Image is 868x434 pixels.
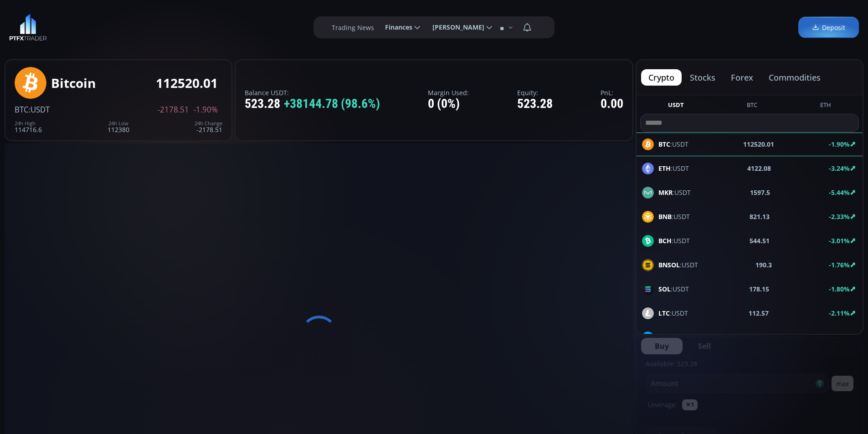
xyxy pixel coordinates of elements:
label: Margin Used: [428,89,469,96]
b: 1.39% [831,333,850,342]
b: -1.80% [829,285,850,293]
b: -2.33% [829,212,850,221]
span: :USDT [658,284,689,294]
b: 112.57 [749,308,769,318]
b: -1.76% [829,260,850,269]
span: :USDT [658,212,690,221]
span: :USDT [658,332,692,342]
b: BNSOL [658,260,680,269]
b: 190.3 [755,260,772,270]
button: stocks [683,69,723,86]
span: -2178.51 [158,106,189,114]
div: 24h Change [195,121,222,126]
div: 114716.6 [15,121,42,133]
b: 24.78 [753,332,770,342]
button: USDT [664,101,688,112]
b: MKR [658,188,673,197]
span: :USDT [658,236,690,245]
div: 523.28 [517,97,553,111]
span: BTC [15,104,29,115]
div: 0.00 [601,97,623,111]
b: LTC [658,309,670,317]
label: Balance USDT: [245,89,380,96]
b: -3.01% [829,236,850,245]
b: -3.24% [829,164,850,173]
a: Deposit [798,17,859,38]
button: crypto [641,69,682,86]
div: 112520.01 [156,76,218,90]
span: :USDT [658,163,689,173]
b: 1597.5 [750,188,770,197]
button: ETH [817,101,835,112]
b: BCH [658,236,672,245]
div: 24h High [15,121,42,126]
span: -1.90% [194,106,218,114]
div: Bitcoin [51,76,96,90]
b: 544.51 [750,236,770,245]
button: BTC [743,101,761,112]
b: LINK [658,333,673,342]
div: 24h Low [108,121,129,126]
b: SOL [658,285,671,293]
div: 0 (0%) [428,97,469,111]
label: PnL: [601,89,623,96]
b: BNB [658,212,672,221]
span: :USDT [29,104,50,115]
div: 112380 [108,121,129,133]
span: Finances [379,18,412,36]
span: [PERSON_NAME] [426,18,484,36]
b: 821.13 [750,212,770,221]
button: commodities [761,69,828,86]
span: :USDT [658,260,698,270]
span: Deposit [812,23,845,32]
img: LOGO [9,14,47,41]
b: ETH [658,164,671,173]
div: 523.28 [245,97,380,111]
b: -2.11% [829,309,850,317]
b: -5.44% [829,188,850,197]
label: Trading News [332,23,374,32]
b: 4122.08 [747,163,771,173]
span: +38144.78 (98.6%) [284,97,380,111]
b: 178.15 [749,284,769,294]
label: Equity: [517,89,553,96]
div: -2178.51 [195,121,222,133]
span: :USDT [658,188,691,197]
button: forex [724,69,760,86]
span: :USDT [658,308,688,318]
